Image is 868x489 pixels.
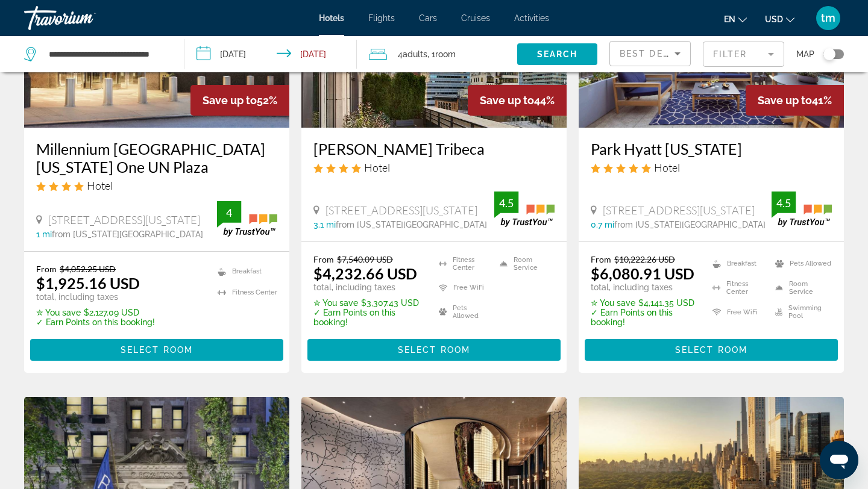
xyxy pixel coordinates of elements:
button: Filter [703,41,784,67]
a: Hotels [319,13,344,23]
li: Breakfast [212,264,277,279]
div: 4 star Hotel [313,161,555,174]
p: ✓ Earn Points on this booking! [36,317,155,327]
span: from [US_STATE][GEOGRAPHIC_DATA] [336,220,487,229]
div: 5 star Hotel [591,161,832,174]
li: Free WiFi [706,303,769,321]
span: USD [765,14,783,24]
p: $2,127.09 USD [36,308,155,317]
p: total, including taxes [313,282,424,292]
button: Travelers: 4 adults, 0 children [357,36,517,72]
a: Flights [368,13,395,23]
button: Check-in date: Sep 15, 2025 Check-out date: Sep 18, 2025 [184,36,357,72]
div: 4.5 [772,196,796,210]
button: Change language [724,10,747,28]
span: Adults [403,49,427,59]
div: 4.5 [494,196,518,210]
span: Cruises [461,13,490,23]
span: From [591,254,611,264]
span: Hotel [364,161,390,174]
li: Pets Allowed [769,254,832,272]
li: Pets Allowed [433,303,494,321]
button: Toggle map [814,49,844,60]
mat-select: Sort by [620,46,681,61]
li: Free WiFi [433,279,494,297]
iframe: Button to launch messaging window [820,441,858,479]
span: ✮ You save [591,298,635,308]
li: Fitness Center [433,254,494,272]
button: User Menu [813,5,844,31]
span: ✮ You save [36,308,81,317]
a: Select Room [585,342,838,355]
span: From [313,254,334,264]
span: 1 mi [36,229,52,239]
li: Fitness Center [706,279,769,297]
div: 52% [190,85,289,116]
span: Select Room [398,345,470,355]
button: Change currency [765,10,794,28]
p: ✓ Earn Points on this booking! [591,308,697,327]
button: Search [517,43,597,65]
span: 0.7 mi [591,220,614,229]
div: 44% [468,85,567,116]
span: ✮ You save [313,298,358,308]
img: trustyou-badge.svg [772,192,832,227]
span: Select Room [121,345,193,355]
span: Save up to [480,94,534,107]
del: $10,222.26 USD [614,254,675,264]
a: Cars [419,13,437,23]
ins: $4,232.66 USD [313,264,417,282]
span: [STREET_ADDRESS][US_STATE] [603,204,755,217]
span: Room [435,49,456,59]
del: $7,540.09 USD [337,254,393,264]
ins: $1,925.16 USD [36,274,140,292]
li: Room Service [494,254,555,272]
span: , 1 [427,46,456,63]
button: Select Room [307,339,561,361]
del: $4,052.25 USD [60,264,116,274]
button: Select Room [30,339,283,361]
span: Select Room [675,345,747,355]
span: Save up to [203,94,257,107]
div: 4 [217,205,241,220]
a: [PERSON_NAME] Tribeca [313,140,555,158]
span: Save up to [758,94,812,107]
span: Hotel [87,179,113,192]
li: Room Service [769,279,832,297]
img: trustyou-badge.svg [494,192,555,227]
p: ✓ Earn Points on this booking! [313,308,424,327]
span: en [724,14,735,24]
a: Millennium [GEOGRAPHIC_DATA][US_STATE] One UN Plaza [36,140,277,176]
span: Map [796,46,814,63]
li: Breakfast [706,254,769,272]
span: 4 [398,46,427,63]
a: Select Room [30,342,283,355]
ins: $6,080.91 USD [591,264,694,282]
span: from [US_STATE][GEOGRAPHIC_DATA] [614,220,766,229]
button: Select Room [585,339,838,361]
p: $4,141.35 USD [591,298,697,308]
span: Best Deals [620,49,682,58]
img: trustyou-badge.svg [217,201,277,237]
a: Select Room [307,342,561,355]
a: Travorium [24,2,145,34]
a: Activities [514,13,549,23]
span: Search [537,49,578,59]
li: Fitness Center [212,285,277,300]
span: tm [821,12,835,24]
a: Park Hyatt [US_STATE] [591,140,832,158]
span: from [US_STATE][GEOGRAPHIC_DATA] [52,229,203,239]
div: 4 star Hotel [36,179,277,192]
p: total, including taxes [36,292,155,302]
span: From [36,264,57,274]
div: 41% [746,85,844,116]
span: Hotel [654,161,680,174]
span: [STREET_ADDRESS][US_STATE] [48,213,200,226]
li: Swimming Pool [769,303,832,321]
